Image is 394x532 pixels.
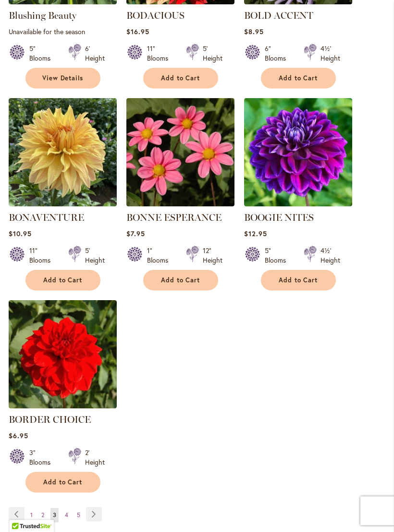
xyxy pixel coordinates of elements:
a: Bonaventure [9,199,117,208]
div: 3" Blooms [29,448,57,467]
img: BORDER CHOICE [9,300,117,408]
span: $12.95 [244,229,267,238]
div: 6' Height [85,44,105,63]
span: 5 [77,511,80,519]
span: Add to Cart [279,74,318,82]
a: BORDER CHOICE [9,414,91,425]
span: View Details [42,74,84,82]
div: 2' Height [85,448,105,467]
a: 4 [62,508,71,522]
a: 2 [39,508,47,522]
a: View Details [25,68,100,89]
p: Unavailable for the season [9,27,117,36]
button: Add to Cart [25,472,100,493]
a: BORDER CHOICE [9,401,117,410]
button: Add to Cart [143,68,218,89]
div: 11" Blooms [29,246,57,265]
a: 5 [74,508,83,522]
div: 5" Blooms [265,246,292,265]
span: 2 [41,511,44,519]
a: BONNE ESPERANCE [126,212,222,223]
a: BODACIOUS [126,10,185,21]
span: 4 [65,511,68,519]
a: BOOGIE NITES [244,212,314,223]
button: Add to Cart [25,270,100,291]
span: $8.95 [244,27,264,36]
a: BOOGIE NITES [244,199,352,208]
span: Add to Cart [43,478,83,486]
span: 3 [53,511,56,519]
a: Blushing Beauty [9,10,76,21]
span: $6.95 [9,431,28,440]
button: Add to Cart [261,270,336,291]
img: Bonaventure [9,98,117,206]
div: 6" Blooms [265,44,292,63]
div: 4½' Height [320,246,340,265]
span: $7.95 [126,229,145,238]
iframe: Launch Accessibility Center [7,498,34,525]
div: 1" Blooms [147,246,174,265]
a: BOLD ACCENT [244,10,313,21]
a: BONNE ESPERANCE [126,199,234,208]
div: 5' Height [203,44,222,63]
span: Add to Cart [43,276,83,284]
div: 5" Blooms [29,44,57,63]
button: Add to Cart [143,270,218,291]
img: BOOGIE NITES [244,98,352,206]
button: Add to Cart [261,68,336,89]
span: $16.95 [126,27,149,36]
div: 12" Height [203,246,222,265]
span: Add to Cart [279,276,318,284]
div: 5' Height [85,246,105,265]
span: Add to Cart [161,276,200,284]
span: Add to Cart [161,74,200,82]
img: BONNE ESPERANCE [126,98,234,206]
a: BONAVENTURE [9,212,84,223]
div: 4½' Height [320,44,340,63]
span: $10.95 [9,229,32,238]
div: 11" Blooms [147,44,174,63]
